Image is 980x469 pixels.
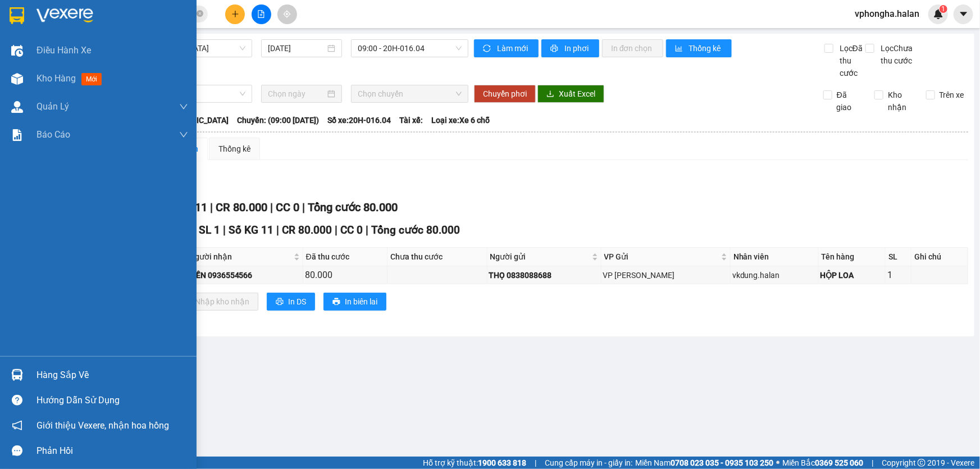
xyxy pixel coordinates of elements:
span: aim [283,10,291,18]
span: | [302,201,305,214]
span: notification [12,420,22,431]
span: Người gửi [490,251,590,263]
button: Chuyển phơi [474,85,536,103]
button: caret-down [954,4,973,24]
span: copyright [918,459,926,467]
td: VP Võ Chí Công [601,266,731,284]
span: caret-down [959,9,969,19]
span: | [535,457,536,469]
button: downloadXuất Excel [537,85,604,103]
span: Báo cáo [37,128,70,142]
img: warehouse-icon [11,73,23,85]
div: HIỀN 0936554566 [188,269,301,281]
span: ⚪️ [776,461,780,465]
span: Miền Bắc [782,457,863,469]
input: 14/08/2025 [268,42,325,54]
th: Ghi chú [911,248,968,266]
div: Hàng sắp về [37,367,188,384]
div: vkdung.halan [732,269,817,281]
button: printerIn biên lai [323,293,386,311]
span: Số xe: 20H-016.04 [327,114,391,126]
span: Tài xế: [399,114,423,126]
button: file-add [252,4,271,24]
span: CC 0 [340,224,363,236]
span: | [872,457,873,469]
span: SL 1 [199,224,220,236]
div: 1 [887,268,909,282]
span: Miền Nam [635,457,773,469]
span: Xuất Excel [559,88,595,100]
span: In phơi [564,42,590,54]
button: bar-chartThống kê [666,39,732,57]
span: Cung cấp máy in - giấy in: [545,457,632,469]
span: printer [332,298,340,307]
span: Điều hành xe [37,43,91,57]
div: Thống kê [218,143,250,155]
th: Đã thu cước [303,248,388,266]
span: printer [550,44,560,53]
span: CC 0 [276,201,299,214]
img: logo-vxr [10,7,24,24]
span: file-add [257,10,265,18]
span: message [12,445,22,456]
div: 80.000 [305,268,385,282]
span: 1 [941,5,945,13]
input: Chọn ngày [268,88,325,100]
span: Chọn chuyến [358,85,462,102]
span: Chuyến: (09:00 [DATE]) [237,114,319,126]
span: printer [276,298,284,307]
span: Lọc Đã thu cước [835,42,865,79]
span: Làm mới [497,42,530,54]
span: In DS [288,295,306,308]
span: | [366,224,368,236]
span: close-circle [197,10,203,17]
span: bar-chart [675,44,685,53]
span: Hỗ trợ kỹ thuật: [423,457,526,469]
span: question-circle [12,395,22,406]
img: icon-new-feature [933,9,943,19]
span: Đã giao [832,89,866,113]
sup: 1 [940,5,947,13]
div: Phản hồi [37,443,188,459]
th: Nhân viên [731,248,819,266]
span: Kho nhận [883,89,917,113]
span: Lọc Chưa thu cước [876,42,927,67]
img: warehouse-icon [11,369,23,381]
button: downloadNhập kho nhận [174,293,258,311]
button: printerIn DS [267,293,315,311]
img: solution-icon [11,129,23,141]
span: Người nhận [189,251,291,263]
button: plus [225,4,245,24]
span: In biên lai [345,295,377,308]
span: down [179,130,188,139]
span: | [210,201,213,214]
span: Thống kê [689,42,723,54]
button: printerIn phơi [541,39,599,57]
button: In đơn chọn [602,39,663,57]
th: Tên hàng [819,248,886,266]
span: vphongha.halan [846,7,928,21]
span: down [179,102,188,111]
span: | [335,224,338,236]
span: Tổng cước 80.000 [308,201,398,214]
th: SL [886,248,911,266]
span: download [546,90,554,99]
span: Số KG 11 [229,224,274,236]
th: Chưa thu cước [388,248,487,266]
img: warehouse-icon [11,101,23,113]
span: VP Gửi [604,251,719,263]
span: | [270,201,273,214]
strong: 0369 525 060 [815,458,863,467]
span: mới [81,73,102,85]
span: Giới thiệu Vexere, nhận hoa hồng [37,418,169,432]
button: syncLàm mới [474,39,539,57]
span: | [276,224,279,236]
span: 09:00 - 20H-016.04 [358,40,462,57]
span: plus [231,10,239,18]
span: CR 80.000 [282,224,332,236]
strong: 1900 633 818 [478,458,526,467]
span: Quản Lý [37,99,69,113]
span: Tổng cước 80.000 [371,224,460,236]
span: close-circle [197,9,203,20]
span: Trên xe [935,89,969,101]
